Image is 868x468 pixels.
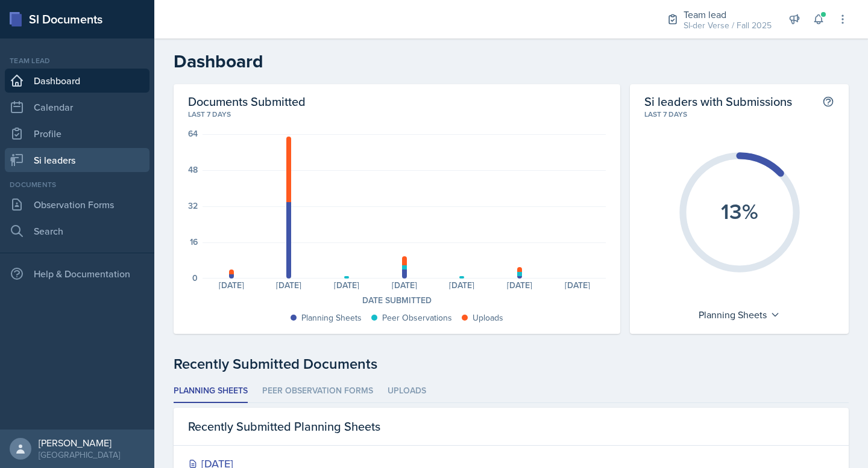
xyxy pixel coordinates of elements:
div: 64 [188,129,198,138]
div: SI-der Verse / Fall 2025 [684,19,772,32]
div: Date Submitted [188,294,606,307]
div: 32 [188,202,198,210]
a: Dashboard [5,69,149,93]
div: Planning Sheets [693,305,786,324]
a: Profile [5,122,149,146]
a: Search [5,219,149,243]
div: 48 [188,165,198,174]
a: Observation Forms [5,192,149,217]
div: Team lead [684,7,772,22]
li: Planning Sheets [174,380,248,403]
h2: Si leaders with Submissions [644,94,792,109]
div: [PERSON_NAME] [39,437,120,449]
div: [DATE] [260,281,318,289]
div: [DATE] [433,281,491,289]
div: Recently Submitted Documents [174,353,849,375]
text: 13% [721,196,758,227]
h2: Dashboard [174,51,849,72]
div: Uploads [473,312,503,324]
div: Peer Observations [382,312,452,324]
div: Last 7 days [188,109,606,120]
div: Team lead [5,55,149,66]
div: [DATE] [203,281,260,289]
div: [DATE] [318,281,376,289]
div: [GEOGRAPHIC_DATA] [39,449,120,461]
li: Peer Observation Forms [262,380,373,403]
h2: Documents Submitted [188,94,606,109]
a: Si leaders [5,148,149,172]
div: [DATE] [491,281,549,289]
div: [DATE] [549,281,606,289]
div: Help & Documentation [5,262,149,286]
div: Recently Submitted Planning Sheets [174,408,849,446]
div: 0 [192,274,198,282]
div: Last 7 days [644,109,834,120]
div: Planning Sheets [301,312,362,324]
li: Uploads [388,380,426,403]
div: [DATE] [376,281,433,289]
a: Calendar [5,95,149,119]
div: Documents [5,179,149,190]
div: 16 [190,238,198,246]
